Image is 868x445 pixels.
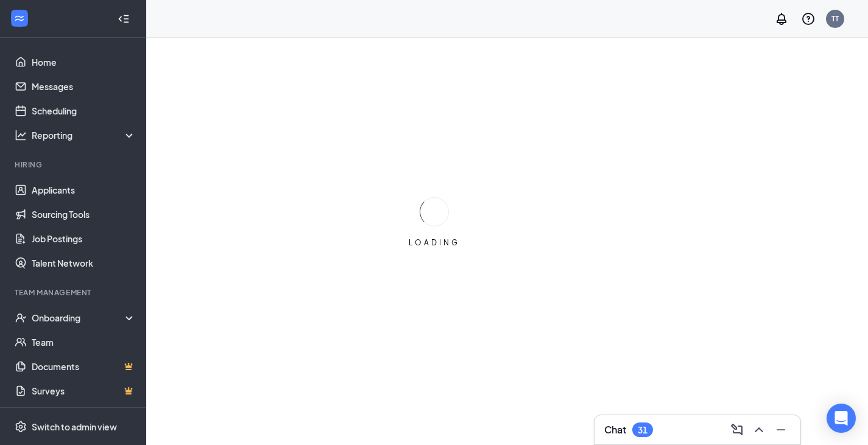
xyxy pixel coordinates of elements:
div: Switch to admin view [32,421,117,433]
svg: WorkstreamLogo [13,12,26,24]
svg: QuestionInfo [801,12,816,26]
svg: Notifications [774,12,789,26]
a: Applicants [32,178,136,202]
a: Home [32,50,136,74]
a: SurveysCrown [32,379,136,403]
div: Open Intercom Messenger [827,404,856,433]
h3: Chat [604,423,626,436]
div: 31 [638,425,647,435]
a: Scheduling [32,99,136,123]
div: Onboarding [32,312,125,324]
svg: UserCheck [15,312,27,324]
a: Sourcing Tools [32,202,136,226]
svg: Analysis [15,129,27,141]
button: ChevronUp [749,420,769,440]
a: DocumentsCrown [32,354,136,379]
button: ComposeMessage [727,420,747,440]
div: TT [831,13,839,24]
button: Minimize [771,420,791,440]
svg: Minimize [774,422,788,437]
a: Messages [32,74,136,99]
div: Reporting [32,129,136,141]
div: Hiring [15,159,133,170]
div: Team Management [15,287,133,298]
svg: Collapse [118,13,130,25]
svg: ComposeMessage [730,422,744,437]
a: Talent Network [32,251,136,275]
svg: Settings [15,421,27,433]
a: Job Postings [32,226,136,251]
div: LOADING [404,237,465,248]
svg: ChevronUp [752,422,766,437]
a: Team [32,330,136,354]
